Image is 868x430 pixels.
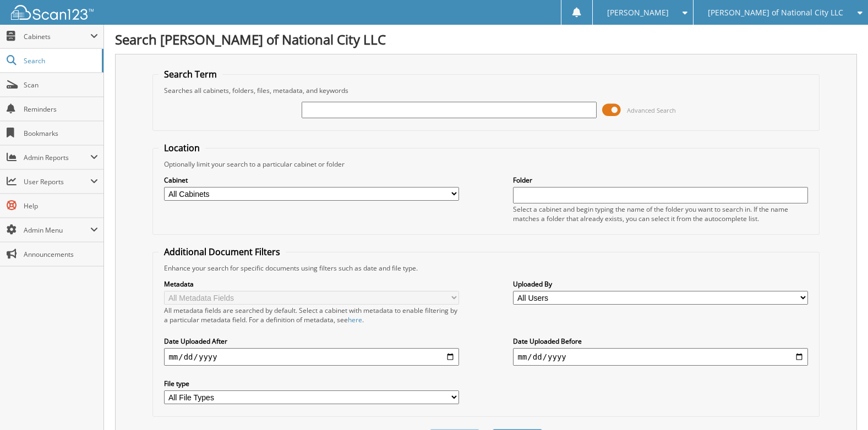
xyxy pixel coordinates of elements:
span: Search [24,56,96,65]
legend: Search Term [159,68,222,80]
span: Advanced Search [627,106,676,114]
span: Cabinets [24,32,90,41]
span: [PERSON_NAME] of National City LLC [708,9,843,16]
h1: Search [PERSON_NAME] of National City LLC [115,30,857,48]
span: [PERSON_NAME] [607,9,669,16]
div: All metadata fields are searched by default. Select a cabinet with metadata to enable filtering b... [164,306,458,324]
label: Uploaded By [513,279,807,289]
span: Admin Menu [24,225,90,235]
label: File type [164,379,458,388]
img: scan123-logo-white.svg [11,5,94,20]
label: Date Uploaded After [164,337,458,346]
input: end [513,348,807,366]
div: Select a cabinet and begin typing the name of the folder you want to search in. If the name match... [513,205,807,223]
label: Metadata [164,279,458,289]
span: Scan [24,80,98,90]
div: Optionally limit your search to a particular cabinet or folder [159,159,813,169]
legend: Location [159,142,205,154]
input: start [164,348,458,366]
label: Cabinet [164,175,458,185]
legend: Additional Document Filters [159,246,286,258]
span: Reminders [24,104,98,114]
label: Date Uploaded Before [513,337,807,346]
span: User Reports [24,177,90,186]
a: here [348,315,362,324]
span: Help [24,201,98,211]
div: Searches all cabinets, folders, files, metadata, and keywords [159,86,813,95]
label: Folder [513,175,807,185]
span: Bookmarks [24,129,98,138]
div: Enhance your search for specific documents using filters such as date and file type. [159,263,813,273]
span: Announcements [24,250,98,259]
span: Admin Reports [24,153,90,162]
